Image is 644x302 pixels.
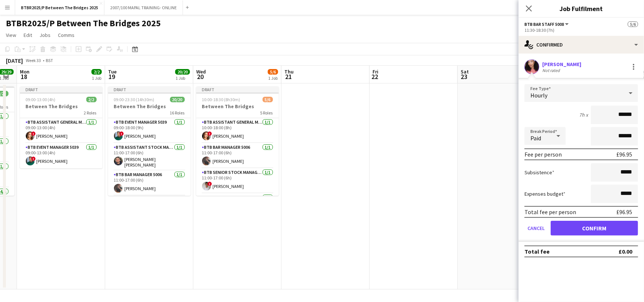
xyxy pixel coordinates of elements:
[208,182,212,186] span: !
[524,221,548,236] button: Cancel
[31,131,36,136] span: !
[20,68,30,75] span: Mon
[268,69,278,75] span: 5/6
[108,171,191,196] app-card-role: BTB Bar Manager 50061/111:00-17:00 (6h)[PERSON_NAME]
[519,4,644,13] h3: Job Fulfilment
[196,103,279,110] h3: Between The Bridges
[24,58,43,63] span: Week 33
[284,68,294,75] span: Thu
[37,30,53,40] a: Jobs
[19,72,30,81] span: 18
[24,32,32,38] span: Edit
[260,110,273,116] span: 5 Roles
[524,27,638,33] div: 11:30-18:30 (7h)
[542,68,561,73] div: Not rated
[196,118,279,143] app-card-role: BTB Assistant General Manager 50061/110:00-18:00 (8h)![PERSON_NAME]
[551,221,638,236] button: Confirm
[108,103,191,110] h3: Between The Bridges
[108,86,191,196] app-job-card: Draft09:00-23:30 (14h30m)20/20Between The Bridges16 RolesBTB Event Manager 50391/109:00-18:00 (9h...
[108,68,117,75] span: Tue
[108,118,191,143] app-card-role: BTB Event Manager 50391/109:00-18:00 (9h)![PERSON_NAME]
[114,97,155,102] span: 09:00-23:30 (14h30m)
[579,111,588,118] div: 7h x
[107,72,117,81] span: 19
[170,110,185,116] span: 16 Roles
[195,72,206,81] span: 20
[20,143,103,168] app-card-role: BTB Event Manager 50391/109:00-13:00 (4h)![PERSON_NAME]
[92,75,101,81] div: 1 Job
[524,21,570,27] button: BTB Bar Staff 5008
[20,86,103,92] div: Draft
[524,208,576,216] div: Total fee per person
[373,68,378,75] span: Fri
[84,110,97,116] span: 2 Roles
[283,72,294,81] span: 21
[530,92,547,99] span: Hourly
[524,248,550,255] div: Total fee
[3,30,19,40] a: View
[108,86,191,92] div: Draft
[175,69,190,75] span: 20/20
[524,169,554,176] label: Subsistence
[58,32,75,38] span: Comms
[20,103,103,110] h3: Between The Bridges
[196,86,279,196] app-job-card: Draft10:00-18:30 (8h30m)5/6Between The Bridges5 RolesBTB Assistant General Manager 50061/110:00-1...
[20,86,103,168] app-job-card: Draft09:00-13:00 (4h)2/2Between The Bridges2 RolesBTB Assistant General Manager 50061/109:00-13:0...
[39,32,51,38] span: Jobs
[196,68,206,75] span: Wed
[460,72,469,81] span: 23
[176,75,190,81] div: 1 Job
[263,97,273,102] span: 5/6
[616,151,632,158] div: £96.95
[120,131,124,136] span: !
[530,134,541,142] span: Paid
[196,143,279,168] app-card-role: BTB Bar Manager 50061/111:00-17:00 (6h)[PERSON_NAME]
[170,97,185,102] span: 20/20
[196,86,279,92] div: Draft
[371,72,378,81] span: 22
[619,248,632,255] div: £0.00
[196,168,279,193] app-card-role: BTB Senior Stock Manager 50061/111:00-17:00 (6h)![PERSON_NAME]
[461,68,469,75] span: Sat
[86,97,97,102] span: 2/2
[15,0,104,15] button: BTBR2025/P Between The Bridges 2025
[542,61,581,68] div: [PERSON_NAME]
[628,21,638,27] span: 5/6
[268,75,278,81] div: 1 Job
[519,36,644,54] div: Confirmed
[6,32,16,38] span: View
[21,30,35,40] a: Edit
[31,157,36,161] span: !
[208,131,212,136] span: !
[20,118,103,143] app-card-role: BTB Assistant General Manager 50061/109:00-13:00 (4h)![PERSON_NAME]
[524,21,564,27] span: BTB Bar Staff 5008
[524,151,562,158] div: Fee per person
[196,193,279,229] app-card-role: BTB Bar Staff 50082/2
[616,208,632,216] div: £96.95
[46,58,53,63] div: BST
[91,69,102,75] span: 2/2
[26,97,56,102] span: 09:00-13:00 (4h)
[6,57,23,64] div: [DATE]
[6,18,161,29] h1: BTBR2025/P Between The Bridges 2025
[108,143,191,171] app-card-role: BTB Assistant Stock Manager 50061/111:00-17:00 (6h)[PERSON_NAME] [PERSON_NAME]
[524,191,565,197] label: Expenses budget
[202,97,240,102] span: 10:00-18:30 (8h30m)
[104,0,183,15] button: 2007/100 MAPAL TRAINING- ONLINE
[55,30,77,40] a: Comms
